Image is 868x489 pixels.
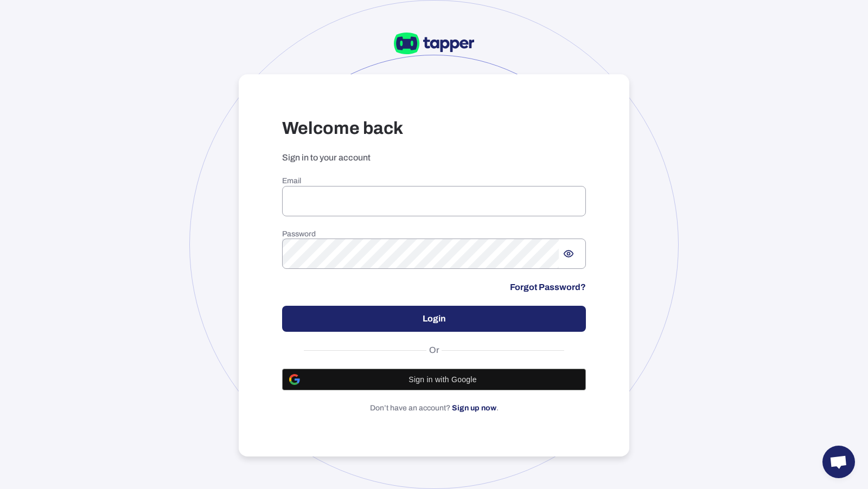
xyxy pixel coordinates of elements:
h6: Password [282,229,586,239]
button: Sign in with Google [282,369,586,390]
span: Sign in with Google [307,375,579,384]
button: Show password [559,244,578,263]
p: Don’t have an account? . [282,403,586,413]
div: Open chat [822,446,855,478]
span: Or [426,345,442,356]
h6: Email [282,176,586,186]
button: Login [282,306,586,332]
h3: Welcome back [282,118,586,139]
a: Sign up now [452,404,496,412]
p: Sign in to your account [282,152,586,163]
a: Forgot Password? [510,282,586,293]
